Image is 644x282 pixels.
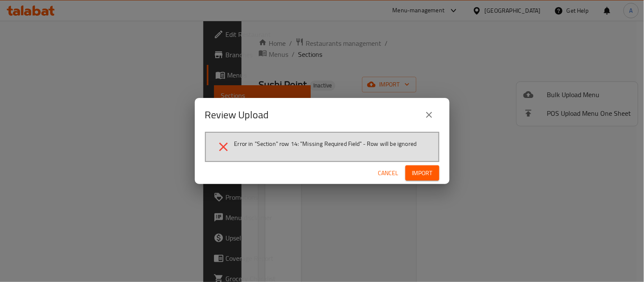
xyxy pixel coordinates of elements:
button: close [419,105,439,125]
h2: Review Upload [205,108,269,122]
button: Import [405,165,439,181]
span: Error in "Section" row 14: "Missing Required Field" - Row will be ignored [234,140,417,148]
span: Import [412,168,433,179]
span: Cancel [378,168,399,179]
button: Cancel [375,165,402,181]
